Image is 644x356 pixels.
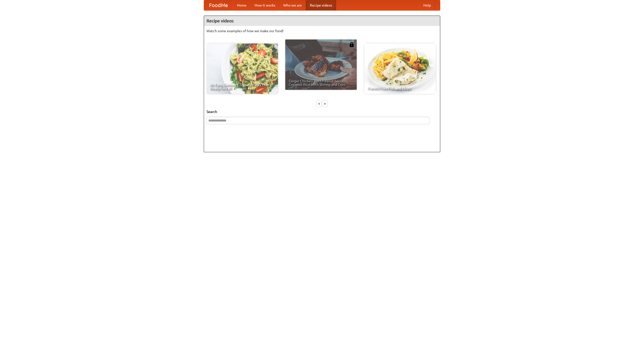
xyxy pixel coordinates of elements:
[419,0,435,10] a: Help
[207,28,437,33] p: Watch some examples of how we make our food!
[233,0,251,10] a: Home
[317,100,321,107] div: «
[279,0,306,10] a: Who we are
[207,109,437,114] h5: Search
[207,44,278,94] a: An Easy, Summery Tomato Pasta That's Ready for Fall
[204,0,233,10] a: FoodMe
[349,42,354,47] img: 483408.png
[204,16,440,26] h4: Recipe videos
[368,87,432,90] span: French Fries Fish and Chips
[306,0,336,10] a: Recipe videos
[364,44,436,94] a: French Fries Fish and Chips
[210,83,274,90] span: An Easy, Summery Tomato Pasta That's Ready for Fall
[251,0,279,10] a: How it works
[323,100,327,107] div: »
